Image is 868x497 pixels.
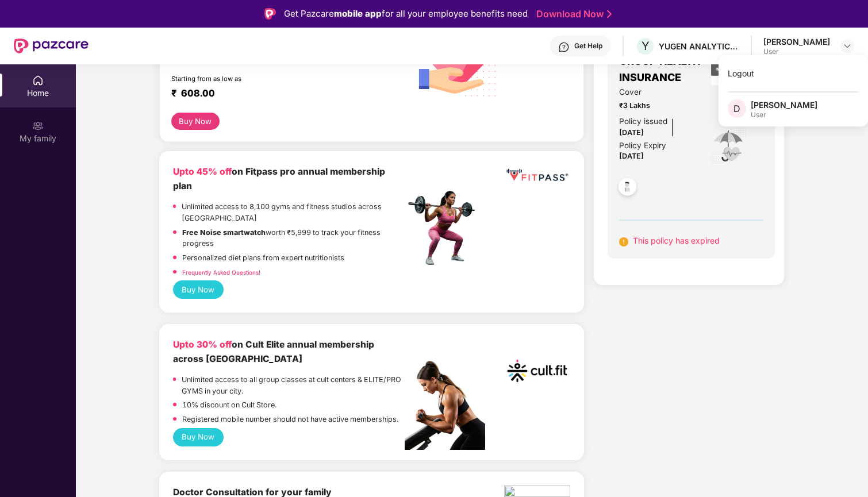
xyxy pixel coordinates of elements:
[182,201,405,224] p: Unlimited access to 8,100 gyms and fitness studios across [GEOGRAPHIC_DATA]
[619,100,694,111] span: ₹3 Lakhs
[173,428,224,446] button: Buy Now
[182,414,398,425] p: Registered mobile number should not have active memberships.
[613,175,642,203] img: svg+xml;base64,PHN2ZyB4bWxucz0iaHR0cDovL3d3dy53My5vcmcvMjAwMC9zdmciIHdpZHRoPSI0OC45NDMiIGhlaWdodD...
[619,53,708,86] span: GROUP HEALTH INSURANCE
[182,252,344,264] p: Personalized diet plans from expert nutritionists
[659,41,739,52] div: YUGEN ANALYTICS PRIVATE LIMITED
[182,269,260,276] a: Frequently Asked Questions!
[607,8,612,20] img: Stroke
[619,140,666,152] div: Policy Expiry
[182,399,276,411] p: 10% discount on Cult Store.
[751,110,817,120] div: User
[405,188,485,268] img: fpp.png
[171,113,220,130] button: Buy Now
[14,38,89,53] img: New Pazcare Logo
[173,339,374,364] b: on Cult Elite annual membership across [GEOGRAPHIC_DATA]
[574,41,602,51] div: Get Help
[173,280,224,299] button: Buy Now
[711,54,761,85] img: insurerLogo
[32,75,44,86] img: svg+xml;base64,PHN2ZyBpZD0iSG9tZSIgeG1sbnM9Imh0dHA6Ly93d3cudzMub3JnLzIwMDAvc3ZnIiB3aWR0aD0iMjAiIG...
[182,228,266,237] strong: Free Noise smartwatch
[619,115,667,128] div: Policy issued
[763,36,830,47] div: [PERSON_NAME]
[619,152,644,160] span: [DATE]
[619,237,628,246] img: svg+xml;base64,PHN2ZyB4bWxucz0iaHR0cDovL3d3dy53My5vcmcvMjAwMC9zdmciIHdpZHRoPSIxNiIgaGVpZ2h0PSIxNi...
[733,102,740,115] span: D
[182,374,405,396] p: Unlimited access to all group classes at cult centers & ELITE/PRO GYMS in your city.
[173,166,385,191] b: on Fitpass pro annual membership plan
[264,8,276,20] img: Logo
[182,227,405,249] p: worth ₹5,999 to track your fitness progress
[763,47,830,56] div: User
[536,8,608,20] a: Download Now
[633,236,720,245] span: This policy has expired
[284,7,528,21] div: Get Pazcare for all your employee benefits need
[32,120,44,132] img: svg+xml;base64,PHN2ZyB3aWR0aD0iMjAiIGhlaWdodD0iMjAiIHZpZXdCb3g9IjAgMCAyMCAyMCIgZmlsbD0ibm9uZSIgeG...
[171,87,394,101] div: ₹ 608.00
[173,166,232,177] b: Upto 45% off
[843,41,852,51] img: svg+xml;base64,PHN2ZyBpZD0iRHJvcGRvd24tMzJ4MzIiIHhtbG5zPSJodHRwOi8vd3d3LnczLm9yZy8yMDAwL3N2ZyIgd2...
[642,39,650,53] span: Y
[619,128,644,137] span: [DATE]
[751,99,817,110] div: [PERSON_NAME]
[173,339,232,350] b: Upto 30% off
[619,86,694,98] span: Cover
[504,338,570,404] img: cult.png
[504,165,570,186] img: fppp.png
[558,41,570,53] img: svg+xml;base64,PHN2ZyBpZD0iSGVscC0zMngzMiIgeG1sbnM9Imh0dHA6Ly93d3cudzMub3JnLzIwMDAvc3ZnIiB3aWR0aD...
[710,127,747,165] img: icon
[171,75,356,83] div: Starting from as low as
[334,8,382,19] strong: mobile app
[719,62,868,84] div: Logout
[405,361,485,450] img: pc2.png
